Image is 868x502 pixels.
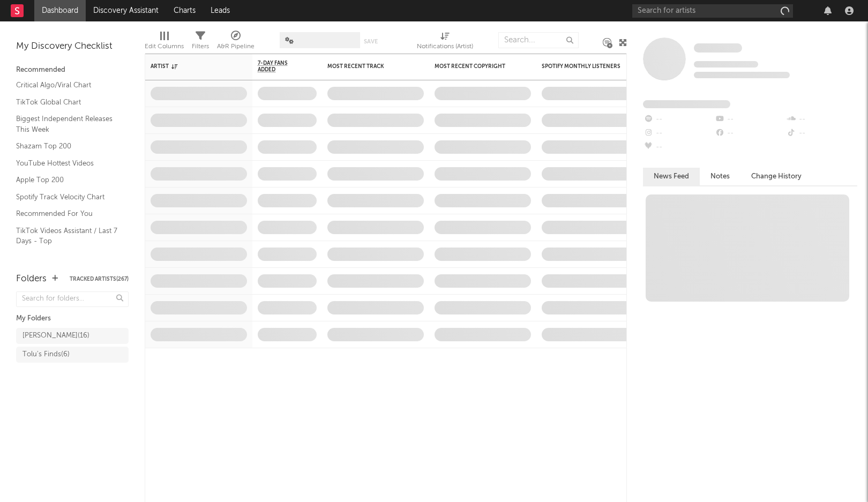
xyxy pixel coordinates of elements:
span: Fans Added by Platform [643,100,730,108]
span: Some Artist [694,43,742,53]
span: Tracking Since: [DATE] [694,61,758,68]
a: TikTok Sounds Assistant / [DATE] Fastest Risers [16,252,118,274]
div: -- [786,113,857,126]
div: Most Recent Copyright [435,63,515,70]
div: Edit Columns [145,27,184,58]
a: Some Artist [694,43,742,54]
button: Change History [740,168,812,185]
a: TikTok Videos Assistant / Last 7 Days - Top [16,225,118,247]
a: Biggest Independent Releases This Week [16,113,118,135]
a: Critical Algo/Viral Chart [16,79,118,91]
a: Recommended For You [16,208,118,220]
div: A&R Pipeline [217,27,255,58]
span: 7-Day Fans Added [258,60,301,73]
div: My Discovery Checklist [16,40,129,53]
button: News Feed [643,168,700,185]
div: -- [786,126,857,140]
div: [PERSON_NAME] ( 16 ) [23,329,89,342]
button: Notes [700,168,740,185]
div: Notifications (Artist) [417,40,473,53]
div: -- [643,126,714,140]
a: Tolu's Finds(6) [16,347,129,363]
div: -- [714,126,785,140]
button: Save [364,39,378,44]
a: TikTok Global Chart [16,96,118,108]
div: Most Recent Track [327,63,408,70]
input: Search... [498,32,579,48]
div: Artist [151,63,231,70]
div: -- [643,113,714,126]
div: Tolu's Finds ( 6 ) [23,348,70,361]
a: YouTube Hottest Videos [16,158,118,169]
div: Filters [192,27,209,58]
div: Folders [16,273,47,286]
input: Search for folders... [16,291,129,307]
div: My Folders [16,312,129,325]
div: A&R Pipeline [217,40,255,53]
div: Filters [192,40,209,53]
button: Tracked Artists(267) [70,276,129,282]
a: Spotify Track Velocity Chart [16,191,118,203]
span: 0 fans last week [694,72,790,78]
div: Edit Columns [145,40,184,53]
a: [PERSON_NAME](16) [16,328,129,344]
div: Recommended [16,64,129,77]
div: -- [643,140,714,154]
a: Shazam Top 200 [16,140,118,152]
div: Notifications (Artist) [417,27,473,58]
div: -- [714,113,785,126]
div: Spotify Monthly Listeners [542,63,622,70]
input: Search for artists [632,4,793,18]
a: Apple Top 200 [16,174,118,186]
